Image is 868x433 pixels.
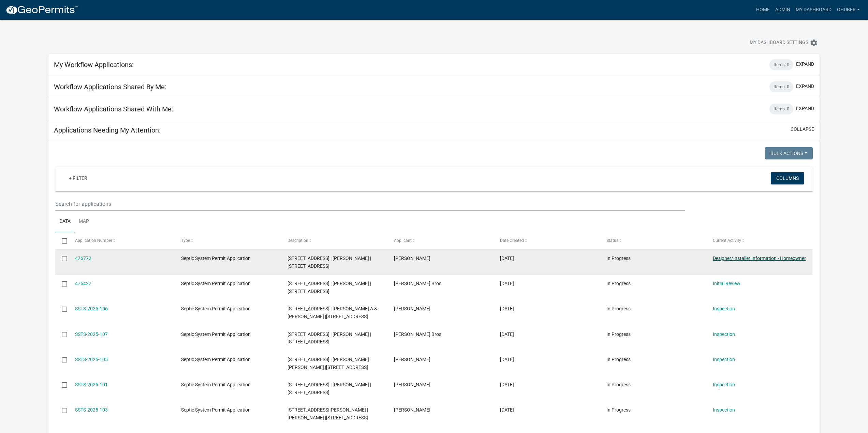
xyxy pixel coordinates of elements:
span: Septic System Permit Application [181,281,251,286]
a: Inspection [713,357,735,362]
span: Phillip Schleicher [394,382,430,387]
span: Diane Miller [394,256,430,261]
span: Kyle Jamison Ladlie [394,357,430,362]
a: Initial Review [713,281,740,286]
a: SSTS-2025-103 [75,407,108,413]
h5: My Workflow Applications: [54,61,134,69]
a: GHuber [834,3,863,16]
span: Septic System Permit Application [181,407,251,413]
i: settings [810,39,818,47]
a: Inspection [713,407,735,413]
button: Columns [771,172,804,184]
span: 08/26/2025 [500,331,514,337]
span: Phillip Schleicher [394,407,430,413]
span: In Progress [606,357,631,362]
datatable-header-cell: Date Created [494,232,600,249]
a: Designer/Installer Information - Homeowner [713,256,806,261]
a: Inspection [713,306,735,311]
a: SSTS-2025-106 [75,306,108,311]
button: Bulk Actions [765,147,813,159]
span: 09/05/2025 [500,306,514,311]
span: 09/10/2025 [500,256,514,261]
span: 21720 STATE HWY 13 | MCKENZIE LEE GILBY |21720 STATE HWY 13 [288,357,369,370]
button: expand [796,61,814,68]
input: Search for applications [55,197,685,211]
button: My Dashboard Settingssettings [744,36,823,49]
h5: Workflow Applications Shared With Me: [54,105,173,113]
a: Inspection [713,331,735,337]
a: Inspection [713,382,735,387]
a: Data [55,211,75,233]
span: 30305 128TH ST | DONALD A & BONITA J WOITAS |30305 128TH ST [288,306,377,319]
span: 24460 STATE HWY 83 | FRANKLIN FLICKINGER | TORI RAIMANN |24460 STATE HWY 83 [288,407,368,420]
span: In Progress [606,306,631,311]
datatable-header-cell: Type [175,232,281,249]
span: Septic System Permit Application [181,357,251,362]
a: SSTS-2025-107 [75,331,108,337]
span: James Bros [394,331,441,337]
a: Home [753,3,773,16]
span: 08/20/2025 [500,357,514,362]
span: Septic System Permit Application [181,331,251,337]
span: Type [181,238,190,243]
span: 14430 RICE LAKE DR | Steven Nusbaum |14430 RICE LAKE DR [288,281,371,294]
span: In Progress [606,382,631,387]
a: 476772 [75,256,91,261]
span: Applicant [394,238,412,243]
span: Septic System Permit Application [181,256,251,261]
datatable-header-cell: Applicant [387,232,494,249]
span: My Dashboard Settings [750,39,808,47]
span: In Progress [606,256,631,261]
span: In Progress [606,331,631,337]
datatable-header-cell: Application Number [69,232,175,249]
span: Septic System Permit Application [181,306,251,311]
span: 08/10/2025 [500,407,514,413]
span: Current Activity [713,238,741,243]
a: 476427 [75,281,91,286]
span: James Bros [394,281,441,286]
span: Date Created [500,238,524,243]
span: Status [606,238,618,243]
span: Septic System Permit Application [181,382,251,387]
a: My Dashboard [793,3,834,16]
button: expand [796,83,814,90]
datatable-header-cell: Status [600,232,706,249]
div: Items: 0 [769,104,793,114]
button: expand [796,105,814,112]
a: + Filter [63,172,93,184]
span: 13355 382ND AVE | LETICIA INGRAM |13355 382ND AVE [288,331,371,345]
a: SSTS-2025-101 [75,382,108,387]
h5: Applications Needing My Attention: [54,126,161,134]
div: Items: 0 [769,59,793,70]
span: 09/10/2025 [500,281,514,286]
span: 08/10/2025 [500,382,514,387]
a: Map [75,211,93,233]
div: Items: 0 [769,81,793,92]
a: SSTS-2025-105 [75,357,108,362]
h5: Workflow Applications Shared By Me: [54,83,166,91]
span: In Progress [606,407,631,413]
button: collapse [791,126,814,133]
span: Description [288,238,308,243]
datatable-header-cell: Description [281,232,387,249]
span: 11427 WILTON BRIDGE RD | JILLAYNE RAETZ |11427 WILTON BRIDGE RD [288,382,371,395]
span: Application Number [75,238,112,243]
span: Bonita Woitas [394,306,430,311]
span: 12828 210TH AVE | DIANE J MILLER |12828 210TH AVE [288,256,371,269]
span: In Progress [606,281,631,286]
a: Admin [773,3,793,16]
datatable-header-cell: Select [55,232,68,249]
datatable-header-cell: Current Activity [706,232,813,249]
